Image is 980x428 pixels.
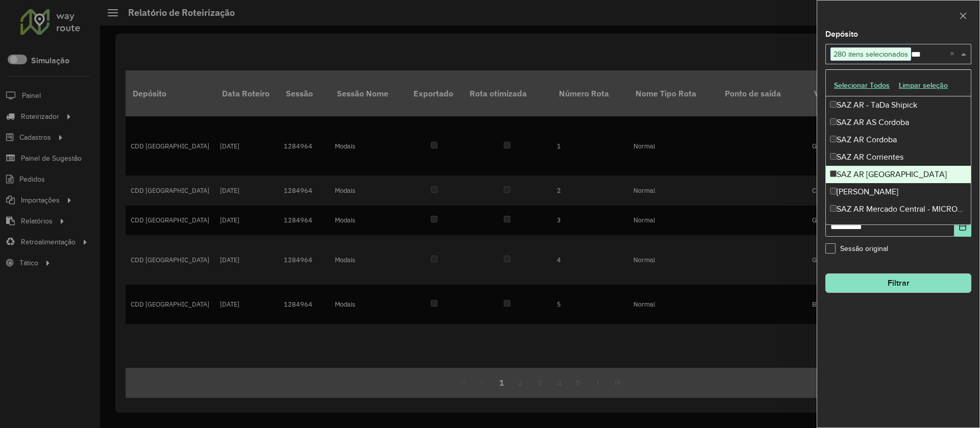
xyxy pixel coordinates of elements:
[825,273,971,293] button: Filtrar
[826,114,971,131] div: SAZ AR AS Cordoba
[954,216,971,237] button: Choose Date
[826,183,971,200] div: [PERSON_NAME]
[826,131,971,148] div: SAZ AR Cordoba
[825,28,858,40] label: Depósito
[894,78,952,93] button: Limpar seleção
[829,78,894,93] button: Selecionar Todos
[826,218,971,235] div: SAZ AR Mercado Central - SMK
[826,200,971,218] div: SAZ AR Mercado Central - MICROCENTRO
[826,166,971,183] div: SAZ AR [GEOGRAPHIC_DATA]
[826,96,971,114] div: SAZ AR - TaDa Shipick
[950,48,959,60] span: Clear all
[825,69,971,225] ng-dropdown-panel: Options list
[826,148,971,166] div: SAZ AR Corrientes
[831,48,911,60] span: 280 itens selecionados
[825,243,888,254] label: Sessão original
